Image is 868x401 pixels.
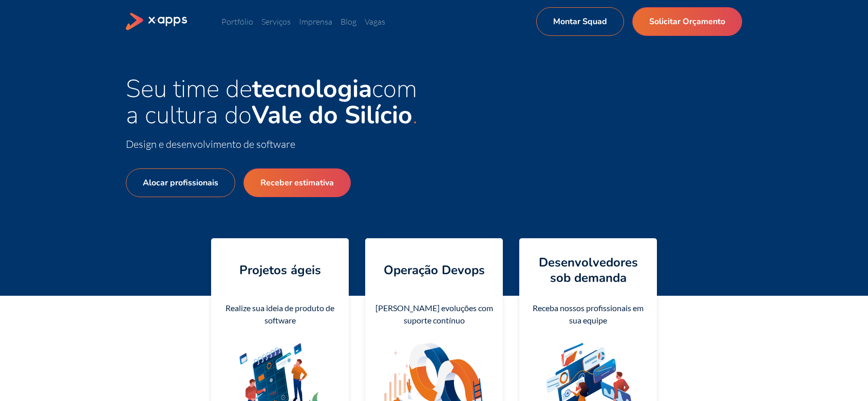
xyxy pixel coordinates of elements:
div: Receba nossos profissionais em sua equipe [527,302,649,327]
a: Imprensa [299,16,332,27]
a: Receber estimativa [243,168,351,197]
h4: Desenvolvedores sob demanda [527,255,649,285]
div: [PERSON_NAME] evoluções com suporte contínuo [373,302,495,327]
strong: tecnologia [252,72,372,106]
span: Seu time de com a cultura do [126,72,417,132]
h4: Projetos ágeis [239,262,321,278]
a: Montar Squad [536,7,624,36]
span: Design e desenvolvimento de software [126,138,295,150]
div: Realize sua ideia de produto de software [219,302,341,327]
h4: Operação Devops [384,262,485,278]
a: Portfólio [221,16,253,27]
a: Solicitar Orçamento [632,7,742,36]
a: Serviços [261,16,291,27]
strong: Vale do Silício [252,98,412,132]
a: Vagas [365,16,385,27]
a: Alocar profissionais [126,168,235,197]
a: Blog [341,16,356,27]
